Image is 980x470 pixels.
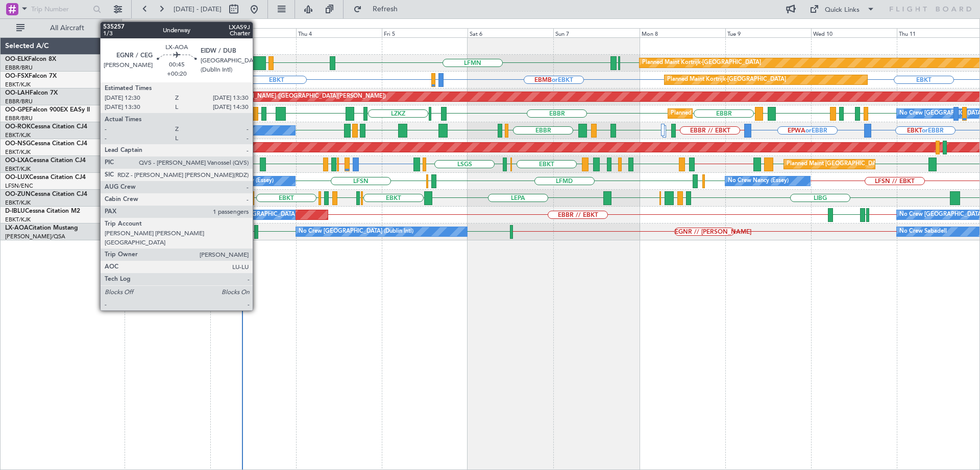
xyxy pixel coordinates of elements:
[5,56,56,62] a: OO-ELKFalcon 8X
[77,207,254,222] div: AOG Maint [GEOGRAPHIC_DATA] ([GEOGRAPHIC_DATA] National)
[213,207,384,222] div: No Crew [GEOGRAPHIC_DATA] ([GEOGRAPHIC_DATA] National)
[804,1,880,17] button: Quick Links
[642,55,761,71] div: Planned Maint Kortrijk-[GEOGRAPHIC_DATA]
[5,191,31,197] span: OO-ZUN
[5,233,65,240] a: [PERSON_NAME]/QSA
[899,224,947,239] div: No Crew Sabadell
[84,89,386,104] div: Planned Maint [PERSON_NAME]-[GEOGRAPHIC_DATA][PERSON_NAME] ([GEOGRAPHIC_DATA][PERSON_NAME])
[5,208,25,214] span: D-IBLU
[5,216,31,223] a: EBKT/KJK
[5,158,86,164] a: OO-LXACessna Citation CJ4
[5,124,87,130] a: OO-ROKCessna Citation CJ4
[5,191,87,197] a: OO-ZUNCessna Citation CJ4
[5,182,33,190] a: LFSN/ENC
[299,224,413,239] div: No Crew [GEOGRAPHIC_DATA] (Dublin Intl)
[5,174,29,181] span: OO-LUX
[5,64,33,72] a: EBBR/BRU
[5,225,78,231] a: LX-AOACitation Mustang
[553,28,639,37] div: Sun 7
[468,28,553,37] div: Sat 6
[27,25,108,32] span: All Aircraft
[5,199,31,207] a: EBKT/KJK
[5,73,57,79] a: OO-FSXFalcon 7X
[5,90,30,96] span: OO-LAH
[349,1,410,17] button: Refresh
[125,28,210,37] div: Tue 2
[124,20,141,29] div: [DATE]
[725,28,811,37] div: Tue 9
[5,174,86,181] a: OO-LUXCessna Citation CJ4
[5,98,33,105] a: EBBR/BRU
[382,28,468,37] div: Fri 5
[825,5,860,15] div: Quick Links
[5,158,29,164] span: OO-LXA
[5,56,28,62] span: OO-ELK
[5,90,58,96] a: OO-LAHFalcon 7X
[163,106,333,121] div: Cleaning [GEOGRAPHIC_DATA] ([GEOGRAPHIC_DATA] National)
[5,148,31,156] a: EBKT/KJK
[41,123,204,138] div: A/C Unavailable [GEOGRAPHIC_DATA]-[GEOGRAPHIC_DATA]
[210,28,296,37] div: Wed 3
[5,81,31,88] a: EBKT/KJK
[667,72,786,87] div: Planned Maint Kortrijk-[GEOGRAPHIC_DATA]
[5,141,87,147] a: OO-NSGCessna Citation CJ4
[811,28,897,37] div: Wed 10
[174,5,222,14] span: [DATE] - [DATE]
[5,115,33,122] a: EBBR/BRU
[787,156,971,172] div: Planned Maint [GEOGRAPHIC_DATA] ([GEOGRAPHIC_DATA] National)
[5,107,90,113] a: OO-GPEFalcon 900EX EASy II
[5,124,31,130] span: OO-ROK
[5,73,29,79] span: OO-FSX
[213,173,274,189] div: No Crew Nancy (Essey)
[640,28,725,37] div: Mon 8
[5,141,31,147] span: OO-NSG
[364,6,407,13] span: Refresh
[728,173,789,189] div: No Crew Nancy (Essey)
[31,2,90,17] input: Trip Number
[5,165,31,173] a: EBKT/KJK
[671,106,855,121] div: Planned Maint [GEOGRAPHIC_DATA] ([GEOGRAPHIC_DATA] National)
[5,208,80,214] a: D-IBLUCessna Citation M2
[5,225,29,231] span: LX-AOA
[296,28,382,37] div: Thu 4
[5,107,29,113] span: OO-GPE
[11,20,111,36] button: All Aircraft
[5,131,31,139] a: EBKT/KJK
